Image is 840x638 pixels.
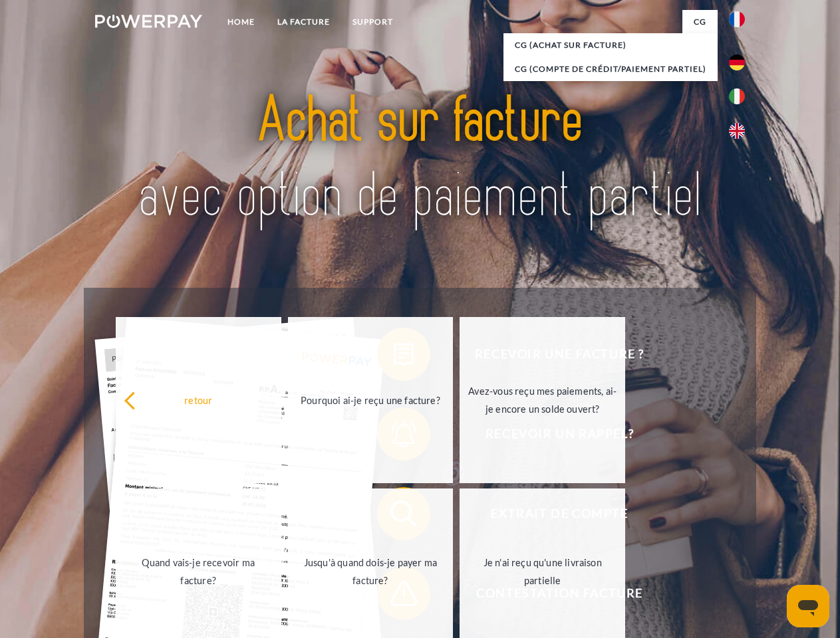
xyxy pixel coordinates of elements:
a: CG (Compte de crédit/paiement partiel) [503,57,718,81]
a: CG [682,10,718,34]
img: de [729,54,745,70]
a: LA FACTURE [266,10,341,34]
div: Avez-vous reçu mes paiements, ai-je encore un solde ouvert? [468,382,617,418]
a: Home [216,10,266,34]
a: Support [341,10,404,34]
img: logo-powerpay-white.svg [95,15,202,28]
div: retour [124,391,273,409]
a: Avez-vous reçu mes paiements, ai-je encore un solde ouvert? [460,317,625,483]
img: it [729,88,745,104]
img: en [729,123,745,139]
div: Quand vais-je recevoir ma facture? [124,554,273,589]
img: fr [729,11,745,27]
div: Jusqu'à quand dois-je payer ma facture? [296,554,446,589]
div: Je n'ai reçu qu'une livraison partielle [468,554,617,589]
div: Pourquoi ai-je reçu une facture? [296,391,446,409]
img: title-powerpay_fr.svg [127,64,713,255]
iframe: Bouton de lancement de la fenêtre de messagerie [787,585,829,627]
a: CG (achat sur facture) [503,33,718,57]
